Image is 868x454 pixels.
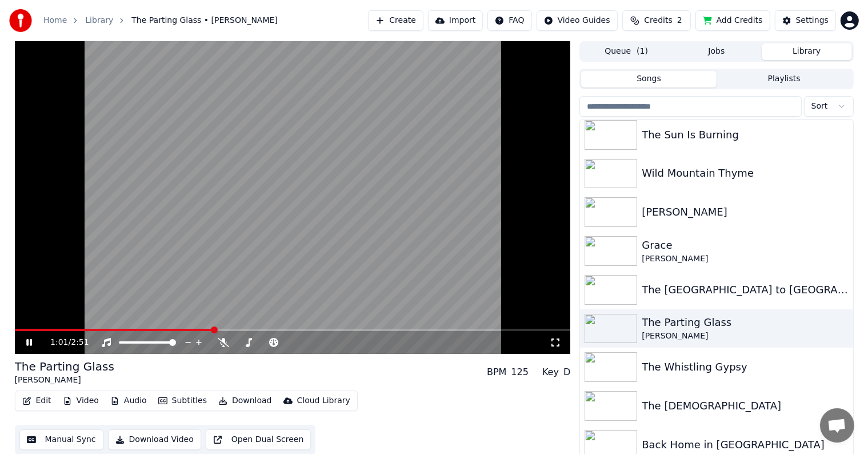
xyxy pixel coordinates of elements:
div: The Whistling Gypsy [642,359,848,375]
div: [PERSON_NAME] [642,330,848,342]
a: Home [43,15,67,26]
div: Settings [796,15,829,26]
a: Open chat [820,408,854,443]
span: 1:01 [50,337,68,348]
div: / [50,337,78,348]
div: Cloud Library [297,395,350,407]
button: Video [58,393,103,409]
div: The Sun Is Burning [642,127,848,143]
div: The Parting Glass [15,359,114,375]
button: Import [428,10,483,31]
button: Video Guides [537,10,618,31]
span: ( 1 ) [637,46,648,57]
a: Library [85,15,113,26]
div: 125 [511,365,529,379]
button: Subtitles [154,393,211,409]
button: Jobs [671,43,762,60]
button: Download Video [108,429,201,450]
button: Open Dual Screen [206,429,311,450]
div: The [DEMOGRAPHIC_DATA] [642,398,848,414]
span: The Parting Glass • [PERSON_NAME] [131,15,278,26]
span: 2 [677,15,682,26]
button: FAQ [487,10,531,31]
div: Grace [642,237,848,253]
button: Settings [775,10,836,31]
button: Library [762,43,852,60]
button: Queue [581,43,671,60]
button: Playlists [717,71,852,87]
button: Create [368,10,423,31]
span: Credits [644,15,672,26]
button: Audio [106,393,151,409]
div: [PERSON_NAME] [15,375,114,386]
div: Wild Mountain Thyme [642,165,848,181]
div: D [563,365,570,379]
div: [PERSON_NAME] [642,204,848,220]
img: youka [9,9,32,32]
div: The Parting Glass [642,314,848,330]
div: [PERSON_NAME] [642,253,848,265]
div: Back Home in [GEOGRAPHIC_DATA] [642,437,848,453]
div: The [GEOGRAPHIC_DATA] to [GEOGRAPHIC_DATA] [642,282,848,298]
button: Credits2 [622,10,691,31]
button: Edit [18,393,56,409]
button: Songs [581,71,717,87]
div: Key [542,365,559,379]
div: BPM [487,365,506,379]
button: Manual Sync [19,429,103,450]
span: Sort [811,101,828,112]
button: Add Credits [695,10,770,31]
button: Download [214,393,277,409]
span: 2:51 [71,337,89,348]
nav: breadcrumb [43,15,278,26]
